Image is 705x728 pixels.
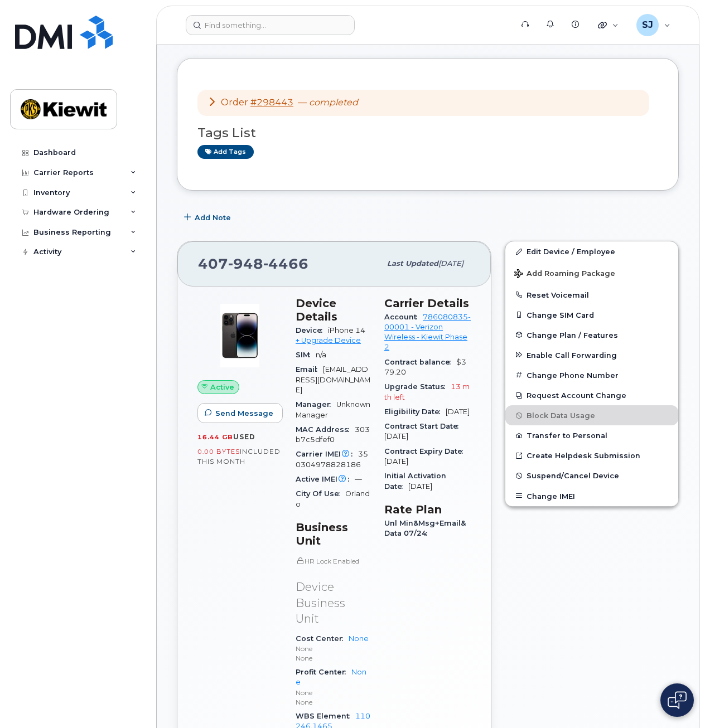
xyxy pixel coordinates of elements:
[186,15,355,35] input: Find something...
[228,255,263,272] span: 948
[296,653,371,663] p: None
[527,331,618,339] span: Change Plan / Features
[505,365,678,385] button: Change Phone Number
[505,261,678,284] button: Add Roaming Package
[296,688,371,697] p: None
[296,365,370,394] span: [EMAIL_ADDRESS][DOMAIN_NAME]
[384,407,446,416] span: Eligibility Date
[296,351,316,359] span: SIM
[384,432,408,440] span: [DATE]
[505,305,678,325] button: Change SIM Card
[384,519,466,537] span: Unl Min&Msg+Email&Data 07/24
[505,345,678,365] button: Enable Call Forwarding
[221,97,248,108] span: Order
[384,503,471,516] h3: Rate Plan
[296,489,345,498] span: City Of Use
[296,556,371,566] p: HR Lock Enabled
[349,634,369,643] a: None
[438,259,463,268] span: [DATE]
[296,521,371,547] h3: Business Unit
[384,313,423,321] span: Account
[197,433,233,441] span: 16.44 GB
[296,400,336,409] span: Manager
[296,450,368,468] span: 350304978828186
[197,126,658,140] h3: Tags List
[316,351,326,359] span: n/a
[296,634,349,643] span: Cost Center
[384,472,446,490] span: Initial Activation Date
[527,472,619,480] span: Suspend/Cancel Device
[514,269,615,280] span: Add Roaming Package
[505,465,678,486] button: Suspend/Cancel Device
[296,475,355,483] span: Active IMEI
[384,422,464,430] span: Contract Start Date
[197,447,281,465] span: included this month
[505,425,678,445] button: Transfer to Personal
[296,579,371,627] p: Device Business Unit
[296,400,370,419] span: Unknown Manager
[263,255,308,272] span: 4466
[505,445,678,465] a: Create Helpdesk Submission
[629,14,678,36] div: Sedrick Jennings
[355,475,362,483] span: —
[296,326,328,334] span: Device
[527,351,617,359] span: Enable Call Forwarding
[233,433,255,441] span: used
[195,212,231,223] span: Add Note
[668,691,687,709] img: Open chat
[408,482,432,491] span: [DATE]
[296,450,358,458] span: Carrier IMEI
[384,447,469,455] span: Contract Expiry Date
[197,145,254,159] a: Add tags
[198,255,308,272] span: 407
[387,259,438,268] span: Last updated
[296,697,371,707] p: None
[296,365,323,373] span: Email
[296,712,355,720] span: WBS Element
[296,336,361,344] a: + Upgrade Device
[298,97,358,108] span: —
[206,302,273,369] img: image20231002-3703462-njx0qo.jpeg
[446,407,470,416] span: [DATE]
[296,489,370,508] span: Orlando
[384,382,470,401] span: 13 mth left
[642,18,653,32] span: SJ
[590,14,626,36] div: Quicklinks
[296,297,371,323] h3: Device Details
[505,486,678,506] button: Change IMEI
[250,97,293,108] a: #298443
[197,448,240,455] span: 0.00 Bytes
[197,403,283,423] button: Send Message
[210,382,234,392] span: Active
[309,97,358,108] em: completed
[505,325,678,345] button: Change Plan / Features
[215,408,273,419] span: Send Message
[505,385,678,405] button: Request Account Change
[505,241,678,261] a: Edit Device / Employee
[296,644,371,653] p: None
[384,313,471,352] a: 786080835-00001 - Verizon Wireless - Kiewit Phase 2
[384,457,408,465] span: [DATE]
[505,285,678,305] button: Reset Voicemail
[384,358,456,366] span: Contract balance
[296,425,355,434] span: MAC Address
[328,326,365,334] span: iPhone 14
[296,668,351,676] span: Profit Center
[384,382,451,391] span: Upgrade Status
[505,405,678,425] button: Block Data Usage
[384,297,471,310] h3: Carrier Details
[177,207,240,227] button: Add Note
